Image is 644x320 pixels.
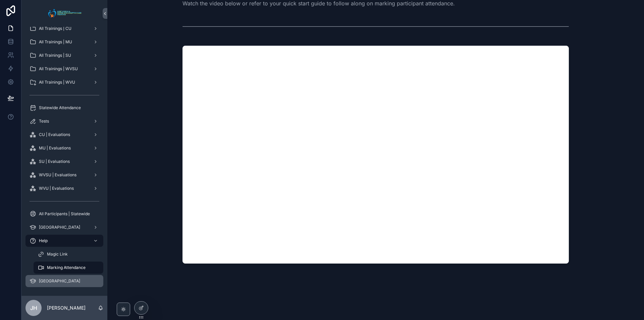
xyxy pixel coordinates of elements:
[39,105,81,110] span: Statewide Attendance
[39,66,78,72] span: All Trainings | WVSU
[39,278,80,284] span: [GEOGRAPHIC_DATA]
[47,305,86,311] p: [PERSON_NAME]
[30,304,37,312] span: JH
[39,145,71,151] span: MU | Evaluations
[25,49,103,61] a: All Trainings | SU
[25,102,103,114] a: Statewide Attendance
[25,63,103,75] a: All Trainings | WVSU
[39,225,80,230] span: [GEOGRAPHIC_DATA]
[25,115,103,127] a: Tests
[25,142,103,154] a: MU | Evaluations
[39,53,71,58] span: All Trainings | SU
[39,26,71,31] span: All Trainings | CU
[25,22,103,35] a: All Trainings | CU
[47,265,86,270] span: Marking Attendance
[25,208,103,220] a: All Participants | Statewide
[34,248,103,260] a: Magic Link
[21,27,107,296] div: scrollable content
[25,182,103,194] a: WVU | Evaluations
[34,262,103,274] a: Marking Attendance
[25,235,103,247] a: Help
[39,172,76,178] span: WVSU | Evaluations
[39,80,75,85] span: All Trainings | WVU
[183,46,569,263] iframe: WVFACT Portal - Marking Attendance
[39,39,72,45] span: All Trainings | MU
[25,275,103,287] a: [GEOGRAPHIC_DATA]
[25,76,103,88] a: All Trainings | WVU
[25,36,103,48] a: All Trainings | MU
[47,252,68,257] span: Magic Link
[39,119,49,124] span: Tests
[39,238,48,243] span: Help
[25,129,103,141] a: CU | Evaluations
[39,211,90,217] span: All Participants | Statewide
[39,186,74,191] span: WVU | Evaluations
[39,132,70,137] span: CU | Evaluations
[39,159,70,164] span: SU | Evaluations
[25,155,103,168] a: SU | Evaluations
[25,221,103,233] a: [GEOGRAPHIC_DATA]
[25,169,103,181] a: WVSU | Evaluations
[46,8,83,19] img: App logo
